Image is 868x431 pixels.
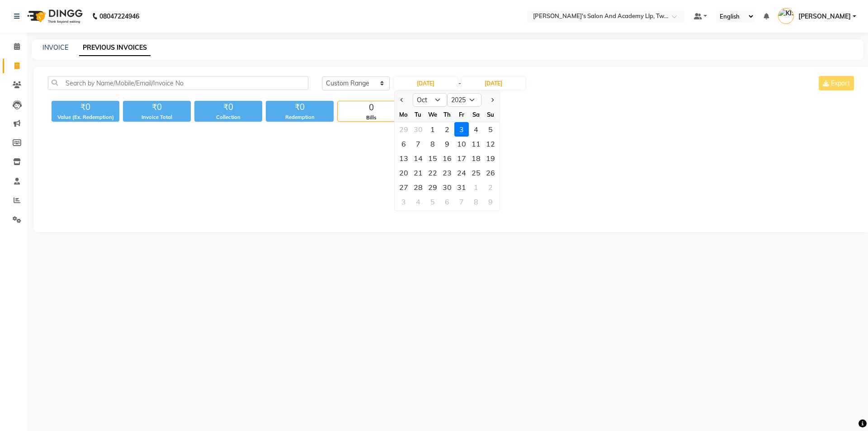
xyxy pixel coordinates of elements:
[413,93,447,107] select: Select month
[483,137,498,151] div: Sunday, October 12, 2025
[454,137,469,151] div: Friday, October 10, 2025
[411,151,425,166] div: Tuesday, October 14, 2025
[440,166,454,180] div: Thursday, October 23, 2025
[483,194,498,209] div: 9
[425,151,440,166] div: Wednesday, October 15, 2025
[483,122,498,137] div: 5
[425,194,440,209] div: 5
[266,114,334,121] div: Redemption
[454,122,469,137] div: 3
[440,137,454,151] div: 9
[454,166,469,180] div: 24
[411,194,425,209] div: 4
[469,137,483,151] div: Saturday, October 11, 2025
[48,133,856,223] span: Empty list
[483,107,498,122] div: Su
[440,194,454,209] div: Thursday, November 6, 2025
[123,114,191,121] div: Invoice Total
[440,166,454,180] div: 23
[396,107,411,122] div: Mo
[462,77,525,90] input: End Date
[483,151,498,166] div: 19
[458,79,461,88] span: -
[425,122,440,137] div: Wednesday, October 1, 2025
[396,137,411,151] div: 6
[396,166,411,180] div: Monday, October 20, 2025
[469,151,483,166] div: Saturday, October 18, 2025
[48,76,308,90] input: Search by Name/Mobile/Email/Invoice No
[469,137,483,151] div: 11
[454,107,469,122] div: Fr
[469,122,483,137] div: Saturday, October 4, 2025
[488,93,495,107] button: Next month
[411,107,425,122] div: Tu
[411,151,425,166] div: 14
[411,180,425,194] div: Tuesday, October 28, 2025
[440,194,454,209] div: 6
[42,43,68,52] a: INVOICE
[52,114,119,121] div: Value (Ex. Redemption)
[483,194,498,209] div: Sunday, November 9, 2025
[440,137,454,151] div: Thursday, October 9, 2025
[338,101,405,114] div: 0
[798,12,851,21] span: [PERSON_NAME]
[23,4,85,29] img: logo
[454,151,469,166] div: Friday, October 17, 2025
[99,4,139,29] b: 08047224946
[425,166,440,180] div: 22
[52,101,119,114] div: ₹0
[483,151,498,166] div: Sunday, October 19, 2025
[447,93,481,107] select: Select year
[454,180,469,194] div: Friday, October 31, 2025
[425,166,440,180] div: Wednesday, October 22, 2025
[398,93,406,107] button: Previous month
[425,137,440,151] div: Wednesday, October 8, 2025
[396,122,411,137] div: 29
[194,101,262,114] div: ₹0
[469,180,483,194] div: 1
[454,194,469,209] div: Friday, November 7, 2025
[454,166,469,180] div: Friday, October 24, 2025
[483,137,498,151] div: 12
[425,122,440,137] div: 1
[469,166,483,180] div: 25
[469,151,483,166] div: 18
[396,166,411,180] div: 20
[454,180,469,194] div: 31
[425,107,440,122] div: We
[411,137,425,151] div: 7
[396,194,411,209] div: Monday, November 3, 2025
[338,114,405,122] div: Bills
[411,166,425,180] div: 21
[396,122,411,137] div: Monday, September 29, 2025
[483,166,498,180] div: 26
[440,151,454,166] div: 16
[469,166,483,180] div: Saturday, October 25, 2025
[411,166,425,180] div: Tuesday, October 21, 2025
[469,194,483,209] div: Saturday, November 8, 2025
[396,180,411,194] div: 27
[469,107,483,122] div: Sa
[425,194,440,209] div: Wednesday, November 5, 2025
[440,180,454,194] div: Thursday, October 30, 2025
[440,151,454,166] div: Thursday, October 16, 2025
[396,194,411,209] div: 3
[483,180,498,194] div: Sunday, November 2, 2025
[194,114,262,121] div: Collection
[425,137,440,151] div: 8
[411,122,425,137] div: 30
[411,180,425,194] div: 28
[454,122,469,137] div: Friday, October 3, 2025
[469,180,483,194] div: Saturday, November 1, 2025
[454,151,469,166] div: 17
[396,151,411,166] div: Monday, October 13, 2025
[425,180,440,194] div: Wednesday, October 29, 2025
[440,122,454,137] div: 2
[483,122,498,137] div: Sunday, October 5, 2025
[483,166,498,180] div: Sunday, October 26, 2025
[425,180,440,194] div: 29
[123,101,191,114] div: ₹0
[411,194,425,209] div: Tuesday, November 4, 2025
[440,107,454,122] div: Th
[440,180,454,194] div: 30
